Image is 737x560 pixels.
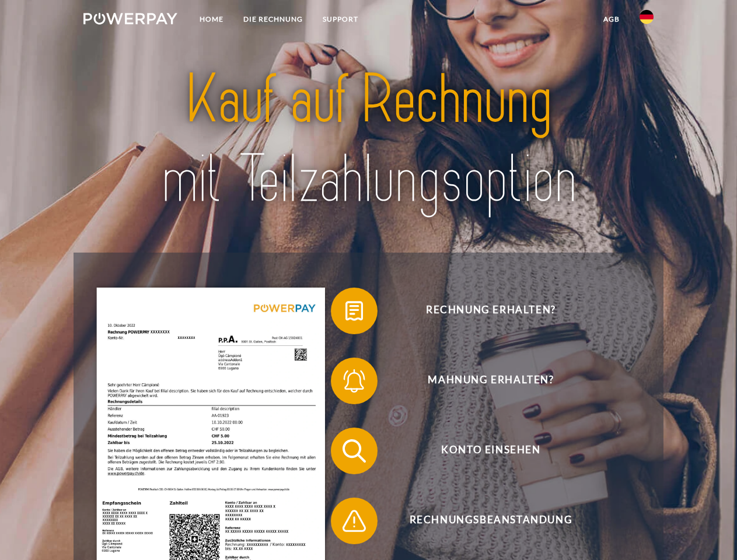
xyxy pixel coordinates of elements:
a: agb [593,9,630,30]
span: Mahnung erhalten? [348,358,634,404]
button: Konto einsehen [331,428,634,474]
button: Rechnung erhalten? [331,288,634,334]
a: DIE RECHNUNG [233,9,313,30]
span: Rechnung erhalten? [348,288,634,334]
span: Rechnungsbeanstandung [348,498,634,544]
img: qb_bell.svg [340,366,369,395]
button: Mahnung erhalten? [331,358,634,404]
img: logo-powerpay-white.svg [83,13,177,24]
span: Konto einsehen [348,428,634,474]
a: SUPPORT [313,9,368,30]
img: qb_bill.svg [340,296,369,325]
img: qb_warning.svg [340,506,369,535]
img: qb_search.svg [340,436,369,466]
a: Home [190,9,233,30]
button: Rechnungsbeanstandung [331,498,634,544]
img: title-powerpay_de.svg [111,56,626,223]
img: de [640,10,654,24]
